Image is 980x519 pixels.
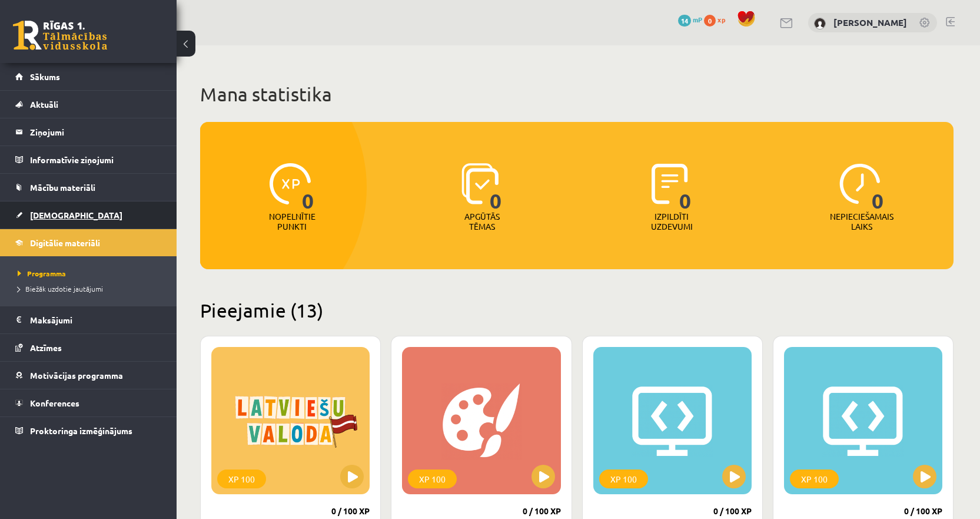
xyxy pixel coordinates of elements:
[13,21,107,50] a: Rīgas 1. Tālmācības vidusskola
[15,201,162,229] a: [DEMOGRAPHIC_DATA]
[18,284,103,293] span: Biežāk uzdotie jautājumi
[15,417,162,444] a: Proktoringa izmēģinājums
[814,18,826,29] img: Vladislavs Daņilovs
[839,163,881,204] img: icon-clock-7be60019b62300814b6bd22b8e044499b485619524d84068768e800edab66f18.svg
[200,82,954,106] h1: Mana statistika
[18,283,165,294] a: Biežāk uzdotie jautājumi
[200,299,954,322] h2: Pieejamie (13)
[652,163,688,204] img: icon-completed-tasks-ad58ae20a441b2904462921112bc710f1caf180af7a3daa7317a5a94f2d26646.svg
[30,342,62,353] span: Atzīmes
[15,362,162,389] a: Motivācijas programma
[678,15,702,24] a: 14 mP
[30,237,100,248] span: Digitālie materiāli
[30,146,162,173] legend: Informatīvie ziņojumi
[872,163,884,211] span: 0
[830,211,893,232] p: Nepieciešamais laiks
[30,182,95,193] span: Mācību materiāli
[30,425,132,436] span: Proktoringa izmēģinājums
[15,306,162,333] a: Maksājumi
[461,163,499,204] img: icon-learned-topics-4a711ccc23c960034f471b6e78daf4a3bad4a20eaf4de84257b87e66633f6470.svg
[490,163,502,211] span: 0
[15,229,162,256] a: Digitālie materiāli
[679,163,692,211] span: 0
[30,306,162,333] legend: Maksājumi
[790,470,839,488] div: XP 100
[15,118,162,146] a: Ziņojumi
[270,163,311,204] img: icon-xp-0682a9bc20223a9ccc6f5883a126b849a74cddfe5390d2b41b4391c66f2066e7.svg
[18,269,66,278] span: Programma
[704,15,731,24] a: 0 xp
[302,163,314,211] span: 0
[15,146,162,173] a: Informatīvie ziņojumi
[15,91,162,118] a: Aktuāli
[30,71,60,82] span: Sākums
[408,470,457,488] div: XP 100
[678,15,691,27] span: 14
[30,370,123,381] span: Motivācijas programma
[30,99,58,110] span: Aktuāli
[649,211,695,232] p: Izpildīti uzdevumi
[15,63,162,90] a: Sākums
[30,210,122,220] span: [DEMOGRAPHIC_DATA]
[15,174,162,201] a: Mācību materiāli
[15,389,162,416] a: Konferences
[459,211,505,232] p: Apgūtās tēmas
[833,16,907,28] a: [PERSON_NAME]
[30,398,79,408] span: Konferences
[693,15,702,24] span: mP
[599,470,648,488] div: XP 100
[704,15,716,27] span: 0
[717,15,725,24] span: xp
[269,211,315,232] p: Nopelnītie punkti
[15,334,162,361] a: Atzīmes
[30,118,162,146] legend: Ziņojumi
[18,268,165,279] a: Programma
[217,470,266,488] div: XP 100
